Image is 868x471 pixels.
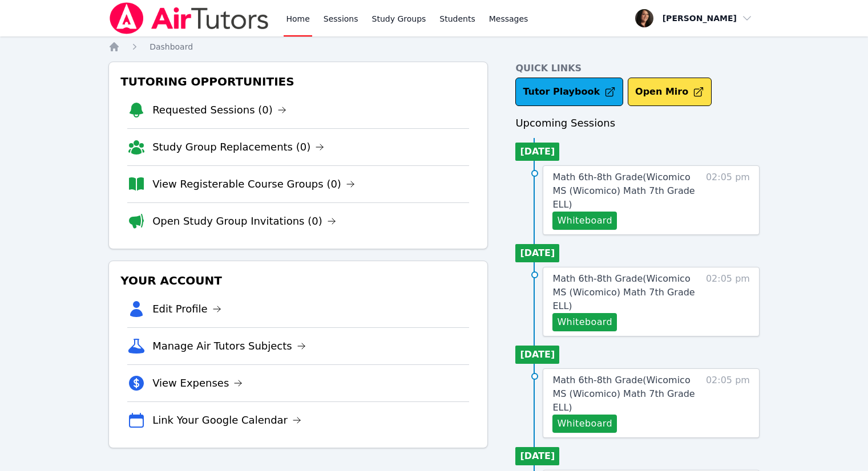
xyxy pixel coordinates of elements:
[552,273,695,311] span: Math 6th-8th Grade ( Wicomico MS (Wicomico) Math 7th Grade ELL )
[108,41,760,52] nav: Breadcrumb
[515,78,623,106] a: Tutor Playbook
[515,143,559,161] li: [DATE]
[552,170,700,212] a: Math 6th-8th Grade(Wicomico MS (Wicomico) Math 7th Grade ELL)
[152,213,336,229] a: Open Study Group Invitations (0)
[118,71,478,92] h3: Tutoring Opportunities
[152,139,324,155] a: Study Group Replacements (0)
[515,115,760,131] h3: Upcoming Sessions
[515,62,760,75] h4: Quick Links
[150,41,193,52] a: Dashboard
[552,313,617,331] button: Whiteboard
[706,373,750,433] span: 02:05 pm
[152,102,286,118] a: Requested Sessions (0)
[150,42,193,51] span: Dashboard
[108,2,270,34] img: Air Tutors
[152,301,221,317] a: Edit Profile
[515,447,559,465] li: [DATE]
[552,172,695,210] span: Math 6th-8th Grade ( Wicomico MS (Wicomico) Math 7th Grade ELL )
[706,272,750,331] span: 02:05 pm
[706,170,750,230] span: 02:05 pm
[515,244,559,262] li: [DATE]
[552,373,700,415] a: Math 6th-8th Grade(Wicomico MS (Wicomico) Math 7th Grade ELL)
[152,338,306,354] a: Manage Air Tutors Subjects
[552,375,695,413] span: Math 6th-8th Grade ( Wicomico MS (Wicomico) Math 7th Grade ELL )
[489,13,528,25] span: Messages
[552,272,700,313] a: Math 6th-8th Grade(Wicomico MS (Wicomico) Math 7th Grade ELL)
[152,412,301,428] a: Link Your Google Calendar
[515,346,559,364] li: [DATE]
[628,78,712,106] button: Open Miro
[118,270,478,291] h3: Your Account
[152,375,243,391] a: View Expenses
[552,415,617,433] button: Whiteboard
[152,176,355,192] a: View Registerable Course Groups (0)
[552,212,617,230] button: Whiteboard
